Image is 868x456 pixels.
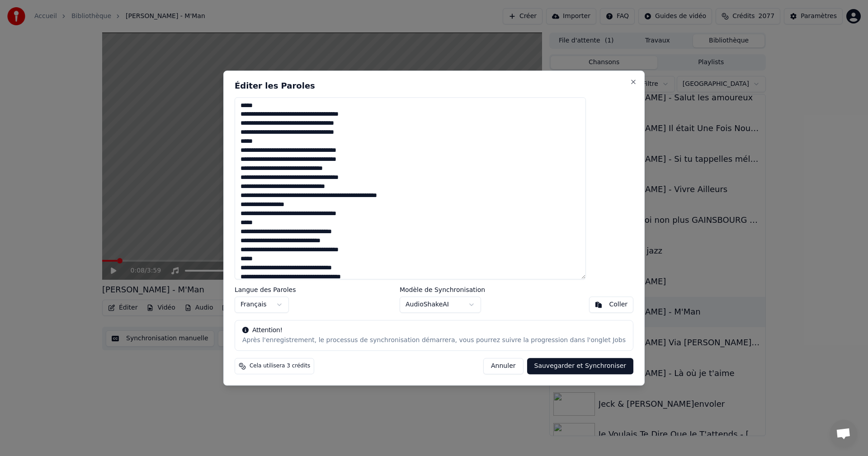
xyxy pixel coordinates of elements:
[242,336,626,345] div: Après l'enregistrement, le processus de synchronisation démarrera, vous pourrez suivre la progres...
[589,296,634,313] button: Coller
[250,362,310,370] span: Cela utilisera 3 crédits
[609,300,628,309] div: Coller
[242,326,626,335] div: Attention!
[235,287,296,293] label: Langue des Paroles
[483,358,523,374] button: Annuler
[527,358,634,374] button: Sauvegarder et Synchroniser
[235,82,633,90] h2: Éditer les Paroles
[400,287,485,293] label: Modèle de Synchronisation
